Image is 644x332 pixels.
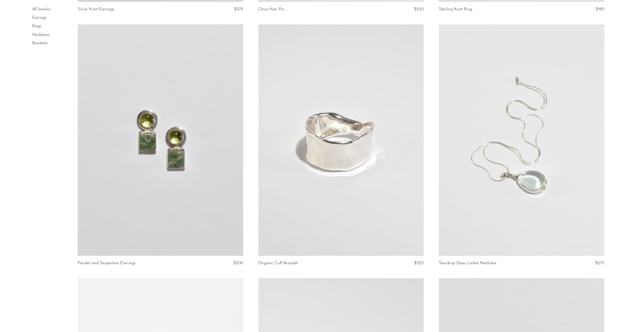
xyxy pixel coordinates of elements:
a: Rings [32,24,41,28]
a: Earrings [32,16,46,20]
a: Silver Knot Earrings [78,7,114,12]
a: Teardrop Glass Locket Necklace [439,261,496,265]
a: Peridot and Serpentine Earrings [78,261,135,265]
span: $220 [414,7,424,11]
span: $320 [414,261,424,265]
span: $200 [233,261,243,265]
span: $275 [595,261,604,265]
a: Bracelets [32,41,48,45]
a: All Jewelry [32,7,50,11]
a: Onyx Hair Pin [258,7,284,12]
a: Necklaces [32,33,50,37]
span: $190 [596,7,604,11]
a: Organic Cuff Bracelet [258,261,298,265]
span: $275 [234,7,243,11]
a: Sterling Knot Ring [439,7,472,12]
